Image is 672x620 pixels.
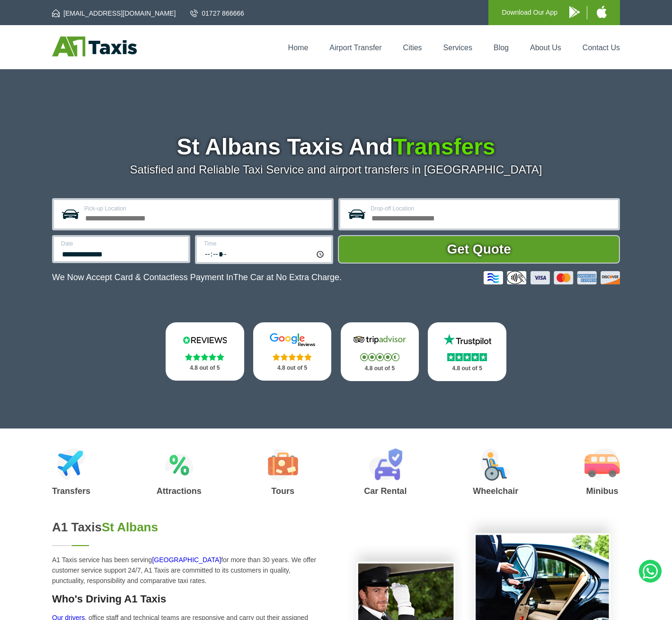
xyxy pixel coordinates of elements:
[176,362,234,374] p: 4.8 out of 5
[351,333,408,347] img: Tripadvisor
[473,487,518,495] h3: Wheelchair
[273,353,312,361] img: Stars
[52,9,176,18] a: [EMAIL_ADDRESS][DOMAIN_NAME]
[288,44,309,52] a: Home
[102,520,158,534] span: St Albans
[52,136,620,158] h1: St Albans Taxis And
[439,333,495,347] img: Trustpilot
[584,448,620,481] img: Minibus
[253,322,332,381] a: Google Stars 4.8 out of 5
[268,448,298,481] img: Tours
[157,487,202,495] h3: Attractions
[166,322,244,381] a: Reviews.io Stars 4.8 out of 5
[438,363,496,374] p: 4.8 out of 5
[480,448,511,481] img: Wheelchair
[364,487,407,495] h3: Car Rental
[341,322,419,381] a: Tripadvisor Stars 4.8 out of 5
[569,6,580,18] img: A1 Taxis Android App
[338,235,620,264] button: Get Quote
[233,273,342,282] span: The Car at No Extra Charge.
[204,241,326,246] label: Time
[268,487,298,495] h3: Tours
[369,448,402,481] img: Car Rental
[52,593,325,605] h3: Who's Driving A1 Taxis
[190,9,244,18] a: 01727 866666
[52,163,620,176] p: Satisfied and Reliable Taxi Service and airport transfers in [GEOGRAPHIC_DATA]
[351,363,409,374] p: 4.8 out of 5
[530,44,561,52] a: About Us
[597,6,607,18] img: A1 Taxis iPhone App
[57,448,86,481] img: Airport Transfers
[52,520,325,535] h2: A1 Taxis
[52,555,325,586] p: A1 Taxis service has been serving for more than 30 years. We offer customer service support 24/7,...
[443,44,472,52] a: Services
[329,44,381,52] a: Airport Transfer
[52,487,90,495] h3: Transfers
[484,271,620,284] img: Credit And Debit Cards
[428,322,506,381] a: Trustpilot Stars 4.8 out of 5
[584,487,620,495] h3: Minibus
[371,206,612,211] label: Drop-off Location
[84,206,326,211] label: Pick-up Location
[185,353,224,361] img: Stars
[447,353,487,361] img: Stars
[165,448,194,481] img: Attractions
[52,273,342,283] p: We Now Accept Card & Contactless Payment In
[264,333,321,347] img: Google
[61,241,183,246] label: Date
[152,556,221,564] a: [GEOGRAPHIC_DATA]
[393,134,495,159] span: Transfers
[177,333,233,347] img: Reviews.io
[583,44,620,52] a: Contact Us
[264,362,321,374] p: 4.8 out of 5
[403,44,422,52] a: Cities
[494,44,509,52] a: Blog
[52,36,137,56] img: A1 Taxis St Albans LTD
[360,353,399,361] img: Stars
[502,7,557,18] p: Download Our App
